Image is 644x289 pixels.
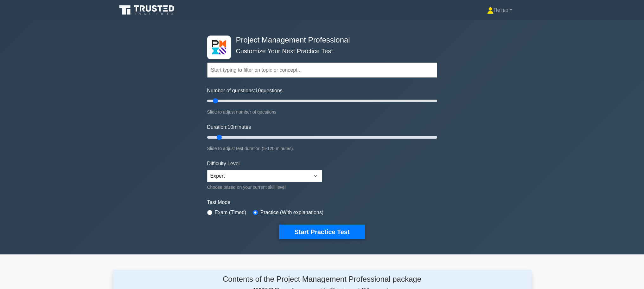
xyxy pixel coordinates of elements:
label: Number of questions: questions [207,87,283,95]
label: Test Mode [207,199,437,206]
div: Choose based on your current skill level [207,183,322,191]
span: 10 [227,124,233,130]
input: Start typing to filter on topic or concept... [207,62,437,78]
label: Difficulty Level [207,160,240,167]
span: 10 [255,88,261,93]
div: Slide to adjust number of questions [207,108,437,116]
button: Start Practice Test [279,225,365,239]
label: Exam (Timed) [215,209,246,216]
h4: Contents of the Project Management Professional package [173,275,471,284]
label: Practice (With explanations) [260,209,323,216]
label: Duration: minutes [207,123,251,131]
h4: Project Management Professional [233,36,406,45]
a: Петър [472,4,527,16]
div: Slide to adjust test duration (5-120 minutes) [207,145,437,152]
